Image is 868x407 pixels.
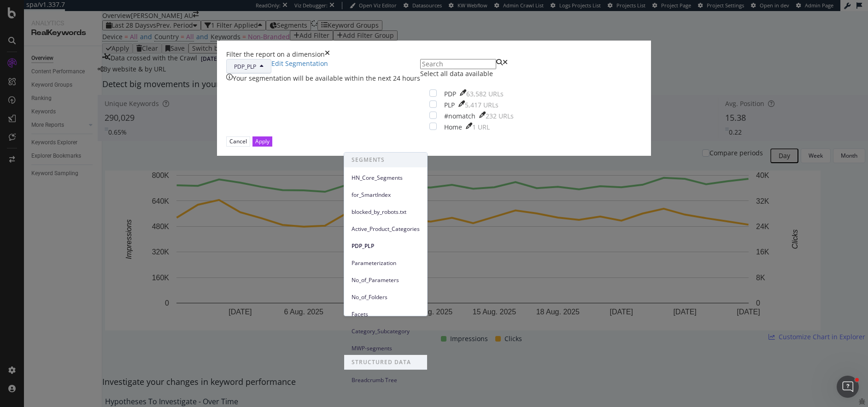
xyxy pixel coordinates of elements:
span: for_SmartIndex [352,191,420,199]
input: Search [420,59,496,69]
div: 1 URL [472,123,490,132]
div: PDP [444,89,456,99]
div: modal [217,41,651,155]
div: Cancel [229,137,247,145]
div: #nomatch [444,112,475,121]
div: 232 URLs [486,112,514,121]
span: Facets [352,310,420,319]
span: Category_Subcategory [352,327,420,336]
span: MWP-segments [352,344,420,353]
div: 5,417 URLs [465,100,499,110]
button: PDP_PLP [226,59,271,74]
span: SEGMENTS [344,153,427,167]
span: HN_Core_Segments [352,174,420,182]
div: Home [444,123,462,132]
span: No_of_Parameters [352,276,420,284]
span: Parameterization [352,259,420,267]
a: Edit Segmentation [271,59,328,74]
button: Apply [252,136,272,146]
div: PLP [444,100,455,110]
div: Filter the report on a dimension [226,50,325,59]
div: times [325,50,330,59]
div: info banner [226,74,420,83]
div: Apply [255,137,270,145]
span: blocked_by_robots.txt [352,208,420,216]
iframe: Intercom live chat [837,376,859,398]
span: Active_Product_Categories [352,225,420,233]
span: Breadcrumb Tree [352,376,420,384]
span: No_of_Folders [352,293,420,301]
div: 63,582 URLs [466,89,504,99]
span: PDP_PLP [352,242,420,250]
span: PDP_PLP [234,63,256,71]
span: STRUCTURED DATA [344,355,427,370]
div: Your segmentation will be available within the next 24 hours [233,74,420,83]
button: Cancel [226,136,250,146]
div: Select all data available [420,69,523,78]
